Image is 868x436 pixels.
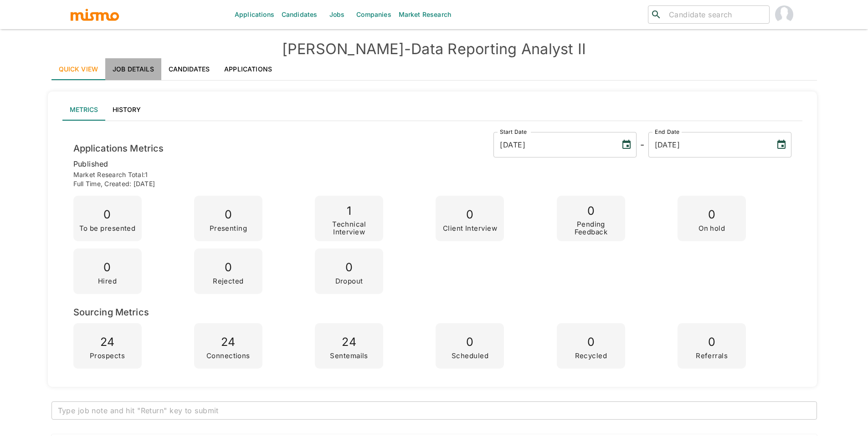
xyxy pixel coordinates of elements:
p: Prospects [90,352,125,360]
a: Job Details [105,58,161,80]
h6: - [640,137,644,152]
h6: Sourcing Metrics [73,305,791,319]
p: 0 [210,205,247,225]
p: Dropout [335,278,363,285]
p: Pending Feedback [560,221,621,236]
p: 1 [318,201,380,221]
p: Presenting [210,225,247,233]
p: On hold [699,225,725,233]
p: Recycled [575,352,607,360]
h4: [PERSON_NAME] - Data Reporting Analyst II [51,40,817,58]
button: Choose date, selected date is Sep 10, 2025 [772,136,791,154]
p: 0 [443,205,497,225]
div: lab API tabs example [62,99,802,121]
p: 0 [696,332,728,352]
p: Client Interview [443,225,497,233]
p: To be presented [79,225,136,233]
label: Start Date [500,128,527,136]
p: Rejected [213,278,244,285]
p: Sentemails [330,352,368,360]
p: Hired [98,278,117,285]
p: published [73,157,791,170]
p: Full time , Created: [DATE] [73,179,791,188]
button: Metrics [62,99,105,121]
p: 24 [330,332,368,352]
input: MM/DD/YYYY [493,132,614,157]
p: 0 [699,205,725,225]
p: 0 [452,332,488,352]
p: 0 [560,201,621,221]
a: Quick View [51,58,106,80]
p: 24 [90,332,125,352]
p: Connections [206,352,250,360]
label: End Date [655,128,679,136]
p: Referrals [696,352,728,360]
a: Candidates [161,58,217,80]
h6: Applications Metrics [73,141,164,156]
p: Technical Interview [318,221,380,236]
p: Scheduled [452,352,488,360]
input: Candidate search [665,8,765,21]
p: 0 [335,258,363,278]
p: 0 [79,205,136,225]
img: Paola Pacheco [775,5,793,24]
a: Applications [217,58,279,80]
p: 0 [575,332,607,352]
p: 0 [98,258,117,278]
p: 24 [206,332,250,352]
p: Market Research Total: 1 [73,170,791,179]
button: History [105,99,148,121]
button: Choose date, selected date is Jul 3, 2025 [617,136,636,154]
input: MM/DD/YYYY [648,132,769,157]
img: logo [70,8,120,21]
p: 0 [213,258,244,278]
